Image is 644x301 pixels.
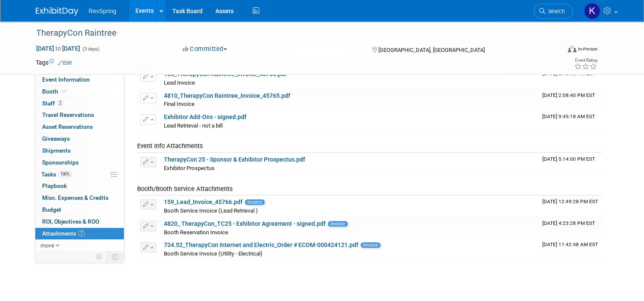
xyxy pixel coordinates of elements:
td: Upload Timestamp [539,217,602,239]
span: [DATE] [DATE] [36,45,80,52]
span: Booth Reservation Invoice [164,229,228,236]
span: Shipments [42,147,71,154]
span: Giveaways [42,135,70,142]
span: Booth Service Invoice (Utility - Electrical) [164,250,263,257]
td: Upload Timestamp [539,153,602,174]
a: Search [534,4,573,19]
td: Toggle Event Tabs [107,251,124,262]
img: Format-Inperson.png [568,45,576,52]
td: Personalize Event Tab Strip [92,251,107,262]
span: Search [545,8,565,14]
a: Exhibitor Add-Ons - signed.pdf [164,114,246,120]
span: Upload Timestamp [542,114,595,119]
span: Playbook [42,182,67,189]
div: TherapyCon Raintree [33,26,550,41]
img: ExhibitDay [36,7,78,16]
a: Travel Reservations [35,109,124,121]
span: Lead Invoice [164,80,195,86]
td: Upload Timestamp [539,239,602,260]
div: Event Rating [574,58,597,62]
div: Event Format [515,44,598,57]
a: Shipments [35,145,124,156]
span: Final Invoice [164,101,195,107]
span: 100% [58,171,72,177]
span: Misc. Expenses & Credits [42,194,109,201]
a: Attachments7 [35,228,124,239]
a: Tasks100% [35,169,124,180]
a: ROI, Objectives & ROO [35,216,124,227]
span: Upload Timestamp [542,220,595,226]
a: Giveaways [35,133,124,145]
span: Invoice [328,221,348,227]
span: Upload Timestamp [542,199,598,204]
span: Invoice [361,242,381,248]
a: Edit [58,60,72,66]
span: Booth Service Invoice (Lead Retrieval ) [164,207,258,214]
span: [GEOGRAPHIC_DATA], [GEOGRAPHIC_DATA] [378,47,485,53]
a: Booth [35,86,124,97]
span: Event Info Attachments [137,142,203,150]
span: Tasks [41,171,72,178]
span: Exhibitor Prospectus [164,165,215,171]
span: Upload Timestamp [542,241,598,247]
a: Playbook [35,180,124,192]
img: Kelsey Culver [584,3,600,19]
a: 4810_TherapyCon Raintree_Invoice_45765.pdf [164,92,290,99]
span: Upload Timestamp [542,92,595,98]
span: (3 days) [82,46,100,52]
span: ROI, Objectives & ROO [42,218,99,225]
span: more [40,242,54,249]
span: to [54,45,62,52]
a: 4820_ TherapyCon_TC25 - Exhibitor Agreement - signed.pdf [164,220,326,227]
span: Booth [42,88,68,95]
span: Budget [42,206,61,213]
a: TherapyCon 25 - Sponsor & Exhibitor Prospectus.pdf [164,156,305,163]
span: RevSpring [89,8,116,14]
a: 734.52_TherapyCon Internet and Electric_Order # ECOM-000424121.pdf [164,241,358,248]
span: Booth/Booth Service Attachments [137,185,233,193]
span: Event Information [42,76,90,83]
a: Misc. Expenses & Credits [35,192,124,204]
span: Travel Reservations [42,111,94,118]
a: 159_Lead_Invoice_45766.pdf [164,199,243,205]
span: Sponsorships [42,159,79,166]
span: Lead Retrieval - not a bill [164,122,223,129]
a: Staff2 [35,98,124,109]
span: Asset Reservations [42,123,93,130]
button: Committed [180,45,230,54]
span: Staff [42,100,63,107]
span: Invoice [245,199,265,205]
div: In-Person [578,46,598,52]
a: Sponsorships [35,157,124,168]
span: 2 [57,100,63,106]
a: more [35,240,124,251]
i: Booth reservation complete [62,89,66,94]
td: Upload Timestamp [539,196,602,217]
td: Upload Timestamp [539,89,602,111]
a: Event Information [35,74,124,85]
a: Budget [35,204,124,216]
a: Asset Reservations [35,121,124,133]
span: Upload Timestamp [542,156,595,162]
span: Attachments [42,230,85,237]
td: Tags [36,58,72,67]
td: Upload Timestamp [539,68,602,89]
span: 7 [78,230,85,236]
td: Upload Timestamp [539,111,602,132]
